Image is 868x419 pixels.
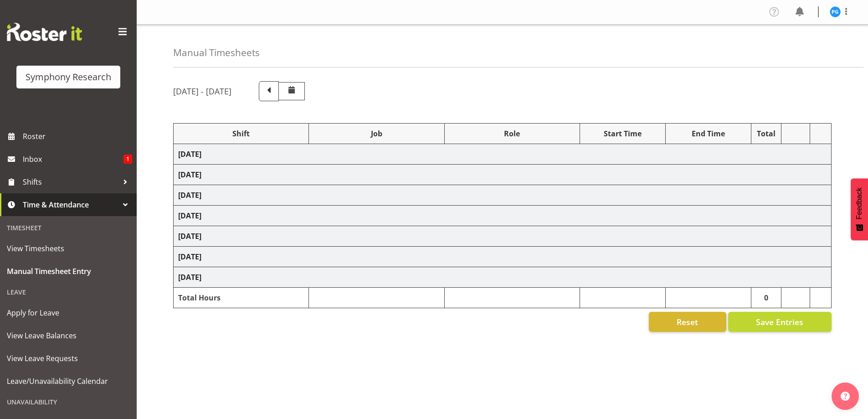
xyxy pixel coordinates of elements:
span: View Leave Balances [7,329,130,342]
td: [DATE] [174,165,832,185]
div: Total [756,128,777,139]
button: Save Entries [728,312,832,332]
span: Time & Attendance [23,198,118,212]
div: Symphony Research [26,70,111,84]
div: End Time [670,128,746,139]
h4: Manual Timesheets [173,47,260,58]
span: Reset [677,316,698,328]
span: 1 [123,155,132,164]
span: View Leave Requests [7,352,130,365]
a: View Leave Balances [2,324,134,347]
a: View Leave Requests [2,347,134,370]
img: help-xxl-2.png [841,392,850,401]
span: Shifts [23,175,118,189]
td: [DATE] [174,247,832,267]
span: View Timesheets [7,242,130,255]
img: patricia-gilmour9541.jpg [830,6,841,17]
div: Shift [178,128,304,139]
button: Feedback - Show survey [851,178,868,240]
a: Leave/Unavailability Calendar [2,370,134,393]
td: [DATE] [174,267,832,288]
h5: [DATE] - [DATE] [173,86,231,96]
span: Roster [23,129,132,143]
td: Total Hours [174,288,309,308]
img: Rosterit website logo [7,23,82,41]
button: Reset [649,312,726,332]
span: Feedback [855,187,863,219]
span: Save Entries [756,316,803,328]
td: [DATE] [174,144,832,165]
span: Leave/Unavailability Calendar [7,374,130,388]
div: Leave [2,283,134,301]
td: [DATE] [174,185,832,206]
div: Unavailability [2,393,134,411]
span: Apply for Leave [7,306,130,320]
td: 0 [751,288,781,308]
td: [DATE] [174,226,832,247]
td: [DATE] [174,206,832,226]
div: Start Time [585,128,661,139]
div: Role [449,128,575,139]
div: Job [313,128,439,139]
a: Manual Timesheet Entry [2,260,134,283]
span: Inbox [23,152,123,166]
a: View Timesheets [2,237,134,260]
a: Apply for Leave [2,301,134,324]
span: Manual Timesheet Entry [7,264,130,278]
div: Timesheet [2,218,134,237]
